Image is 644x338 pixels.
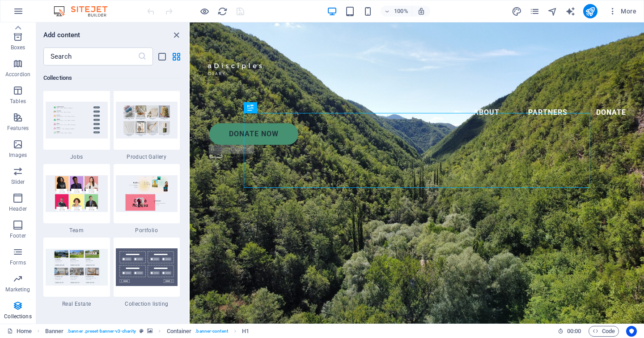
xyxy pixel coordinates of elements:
[45,326,250,337] nav: breadcrumb
[573,328,575,334] span: :
[147,329,153,334] i: This element contains a background
[4,313,31,320] p: Collections
[512,6,522,17] i: Design (Ctrl+Alt+Y)
[46,102,108,138] img: jobs_extension.jpg
[512,6,522,17] button: design
[45,326,64,337] span: Click to select. Double-click to edit
[547,6,558,17] i: Navigator
[589,326,619,337] button: Code
[83,315,140,325] h6: Collection Features
[10,259,26,266] p: Forms
[605,4,640,18] button: More
[565,6,576,17] i: AI Writer
[10,98,26,105] p: Tables
[9,205,27,212] p: Header
[567,326,581,337] span: 00 00
[116,102,178,138] img: product_gallery_extension.jpg
[46,175,108,212] img: team_extension.jpg
[190,22,644,324] iframe: To enrich screen reader interactions, please activate Accessibility in Grammarly extension settings
[67,326,136,337] span: . banner .preset-banner-v3-charity
[530,6,540,17] i: Pages (Ctrl+Alt+S)
[608,7,636,16] span: More
[43,73,180,83] h6: Collections
[140,329,144,334] i: This element is a customizable preset
[171,51,182,62] button: grid-view
[195,326,228,337] span: . banner-content
[114,227,180,234] span: Portfolio
[565,6,576,17] button: text_generator
[530,6,540,17] button: pages
[43,30,80,40] h6: Add content
[114,238,180,308] div: Collection listing
[583,4,597,18] button: publish
[116,175,178,212] img: portfolio_extension.jpg
[9,152,27,159] p: Images
[585,6,595,17] i: Publish
[558,326,581,337] h6: Session time
[157,51,167,62] button: list-view
[242,326,249,337] span: Click to select. Double-click to edit
[43,238,110,308] div: Real Estate
[167,326,192,337] span: Click to select. Double-click to edit
[116,248,178,286] img: collectionscontainer1.svg
[547,6,558,17] button: navigator
[114,153,180,160] span: Product Gallery
[43,227,110,234] span: Team
[114,300,180,308] span: Collection listing
[46,249,108,285] img: real_estate_extension.jpg
[7,125,29,132] p: Features
[593,326,615,337] span: Code
[11,44,25,51] p: Boxes
[5,71,30,78] p: Accordion
[43,91,110,160] div: Jobs
[43,164,110,234] div: Team
[171,30,182,40] button: close panel
[5,286,30,293] p: Marketing
[114,164,180,234] div: Portfolio
[626,326,637,337] button: Usercentrics
[43,300,110,308] span: Real Estate
[43,153,110,160] span: Jobs
[10,232,26,239] p: Footer
[11,178,25,186] p: Slider
[43,48,138,65] input: Search
[7,326,32,337] a: Click to cancel selection. Double-click to open Pages
[114,91,180,160] div: Product Gallery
